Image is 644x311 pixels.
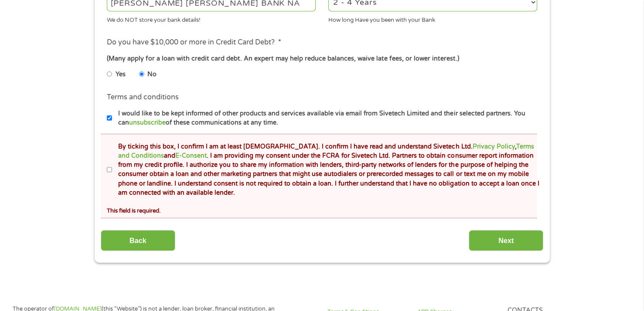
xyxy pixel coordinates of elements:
[118,143,534,159] a: Terms and Conditions
[116,70,126,79] label: Yes
[147,70,157,79] label: No
[112,109,540,128] label: I would like to be kept informed of other products and services available via email from Sivetech...
[107,38,281,47] label: Do you have $10,000 or more in Credit Card Debt?
[472,143,515,150] a: Privacy Policy
[112,142,540,198] label: By ticking this box, I confirm I am at least [DEMOGRAPHIC_DATA]. I confirm I have read and unders...
[107,13,316,24] div: We do NOT store your bank details!
[107,54,537,64] div: (Many apply for a loan with credit card debt. An expert may help reduce balances, waive late fees...
[129,119,166,126] a: unsubscribe
[469,230,543,251] input: Next
[101,230,175,251] input: Back
[328,13,537,24] div: How long Have you been with your Bank
[107,93,179,102] label: Terms and conditions
[107,203,537,215] div: This field is required.
[175,152,207,159] a: E-Consent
